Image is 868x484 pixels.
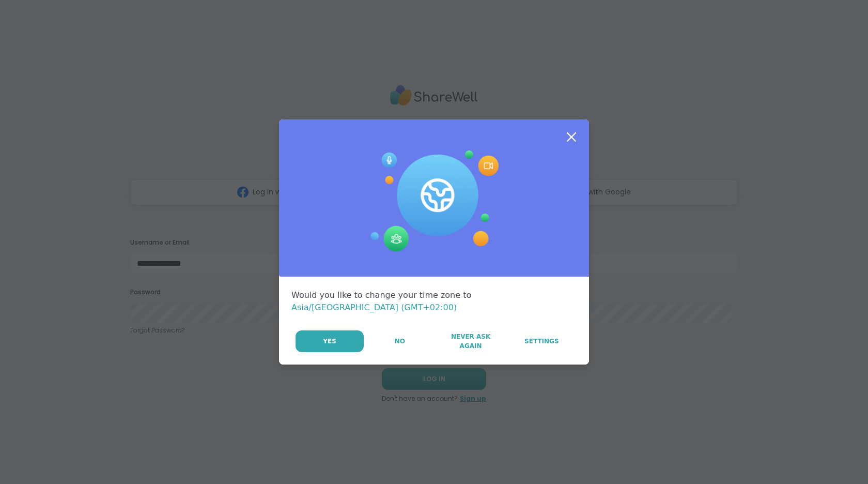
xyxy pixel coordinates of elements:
span: Yes [323,337,336,346]
img: Session Experience [369,150,499,252]
span: No [395,337,405,346]
button: No [365,330,435,352]
span: Settings [524,337,559,346]
button: Yes [296,330,364,352]
span: Never Ask Again [441,332,500,351]
button: Never Ask Again [436,330,505,352]
div: Would you like to change your time zone to [291,289,577,314]
a: Settings [507,330,577,352]
span: Asia/[GEOGRAPHIC_DATA] (GMT+02:00) [291,303,457,312]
